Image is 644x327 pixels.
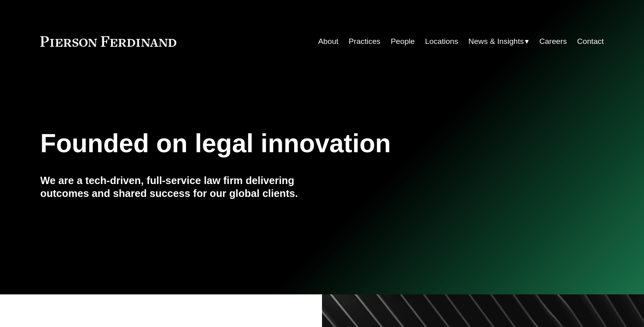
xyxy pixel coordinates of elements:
[469,34,529,49] a: folder dropdown
[318,34,339,49] a: About
[391,34,415,49] a: People
[349,34,380,49] a: Practices
[40,174,322,200] h4: We are a tech-driven, full-service law firm delivering outcomes and shared success for our global...
[577,34,604,49] a: Contact
[469,35,524,49] span: News & Insights
[425,34,458,49] a: Locations
[539,34,567,49] a: Careers
[40,129,510,158] h1: Founded on legal innovation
